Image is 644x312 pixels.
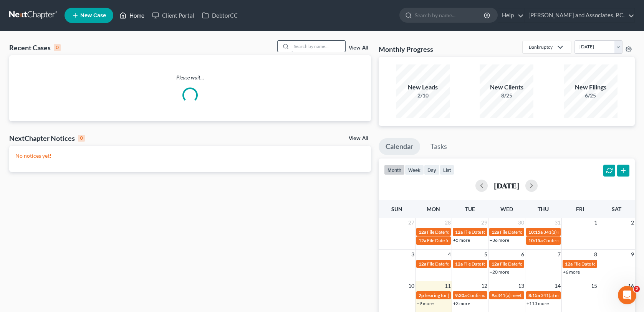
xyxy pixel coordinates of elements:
span: hearing for [PERSON_NAME] & [PERSON_NAME] [425,292,525,298]
a: +9 more [417,300,434,306]
span: File Date for [PERSON_NAME][GEOGRAPHIC_DATA] [427,229,535,235]
span: 31 [554,218,561,227]
span: 10:15a [528,229,543,235]
input: Search by name... [415,8,485,22]
span: 2 [634,286,640,292]
span: Thu [538,206,549,212]
span: 12a [455,229,463,235]
iframe: Intercom live chat [618,286,636,304]
span: 8 [593,250,598,259]
div: Bankruptcy [529,44,553,50]
span: 9 [630,250,635,259]
span: 4 [447,250,452,259]
span: Fri [576,206,584,212]
span: 11 [444,281,452,291]
span: 15 [590,281,598,291]
div: New Clients [480,83,533,92]
span: 12 [480,281,488,291]
span: 12a [455,261,463,267]
span: File Date for [PERSON_NAME] [427,261,488,267]
span: 8:15a [528,292,540,298]
span: File Date for [PERSON_NAME] [464,261,525,267]
button: week [405,165,424,175]
span: 16 [627,281,635,291]
a: +3 more [453,300,470,306]
div: NextChapter Notices [9,134,85,143]
span: File Date for [PERSON_NAME] & [PERSON_NAME] [500,261,602,267]
span: 1 [593,218,598,227]
p: Please wait... [9,74,371,81]
div: 8/25 [480,92,533,99]
span: New Case [80,13,106,18]
a: Tasks [424,138,454,155]
span: 29 [480,218,488,227]
div: Recent Cases [9,43,61,52]
span: 12a [419,261,426,267]
span: 2p [419,292,424,298]
div: 2/10 [396,92,450,99]
span: 12a [492,261,499,267]
a: +20 more [490,269,509,275]
span: 12a [492,229,499,235]
span: 9a [492,292,497,298]
a: +113 more [526,300,549,306]
input: Search by name... [291,41,345,52]
div: New Filings [564,83,618,92]
div: 0 [78,135,85,142]
a: Client Portal [148,8,198,22]
a: Help [498,8,524,22]
span: 27 [407,218,415,227]
span: 7 [557,250,561,259]
h3: Monthly Progress [379,45,433,54]
span: Mon [427,206,440,212]
span: 10:15a [528,238,543,243]
span: Sat [612,206,621,212]
span: 9:30a [455,292,467,298]
span: 5 [483,250,488,259]
span: 12a [565,261,573,267]
a: +6 more [563,269,580,275]
a: +36 more [490,237,509,243]
span: 28 [444,218,452,227]
div: 6/25 [564,92,618,99]
span: Wed [500,206,513,212]
span: 10 [407,281,415,291]
button: month [384,165,405,175]
span: Confirmation hearing for [PERSON_NAME] & [PERSON_NAME] [467,292,595,298]
button: day [424,165,440,175]
span: 2 [630,218,635,227]
span: File Date for [PERSON_NAME] [500,229,561,235]
div: New Leads [396,83,450,92]
span: 6 [520,250,525,259]
span: 3 [411,250,415,259]
span: 30 [517,218,525,227]
a: [PERSON_NAME] and Associates, P.C. [525,8,634,22]
span: 13 [517,281,525,291]
a: Calendar [379,138,420,155]
span: 341(a) meeting for [PERSON_NAME] [541,292,615,298]
span: Sun [391,206,402,212]
div: 0 [54,44,61,51]
a: DebtorCC [198,8,242,22]
span: File Date for [PERSON_NAME] [464,229,525,235]
a: +5 more [453,237,470,243]
button: list [440,165,454,175]
span: File Date for [PERSON_NAME] & [PERSON_NAME] [427,238,529,243]
a: Home [116,8,148,22]
span: Tue [465,206,475,212]
a: View All [349,136,368,141]
span: 12a [419,229,426,235]
h2: [DATE] [494,182,519,190]
span: 14 [554,281,561,291]
span: 12a [419,238,426,243]
span: 341(a) meeting for [PERSON_NAME] [497,292,571,298]
a: View All [349,45,368,51]
p: No notices yet! [15,152,365,160]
